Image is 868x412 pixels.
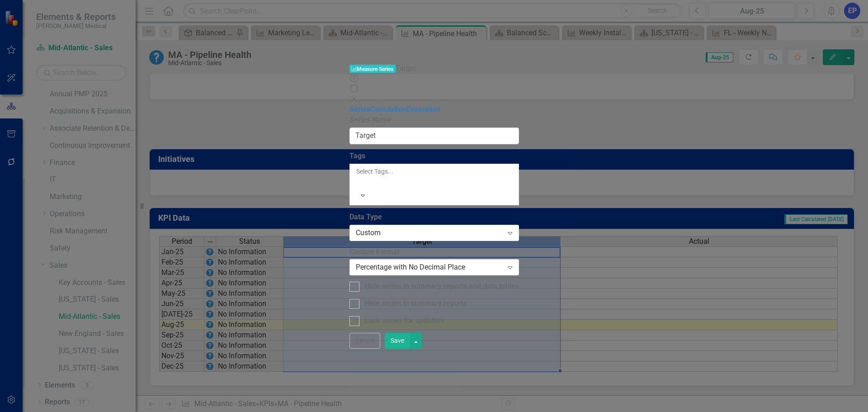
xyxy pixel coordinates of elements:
a: Series [349,105,370,114]
a: Calculation [370,105,406,114]
div: Hide series in summary reports and data tables [365,281,519,292]
div: Custom [356,227,503,238]
label: Custom Format [349,247,519,257]
label: Data Type [349,212,519,223]
button: Cancel [349,333,380,349]
button: Save [385,333,410,349]
span: Target [396,64,416,72]
div: Percentage with No Decimal Place [356,262,503,273]
label: Tags [349,151,519,161]
input: Series Name [349,128,519,144]
a: Evaluation [406,105,440,114]
label: Series Name [349,115,519,125]
span: Measure Series [349,65,396,73]
div: Lock series for updaters [365,316,444,326]
div: Hide series in summary reports [365,298,467,309]
div: Select Tags... [356,167,512,176]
